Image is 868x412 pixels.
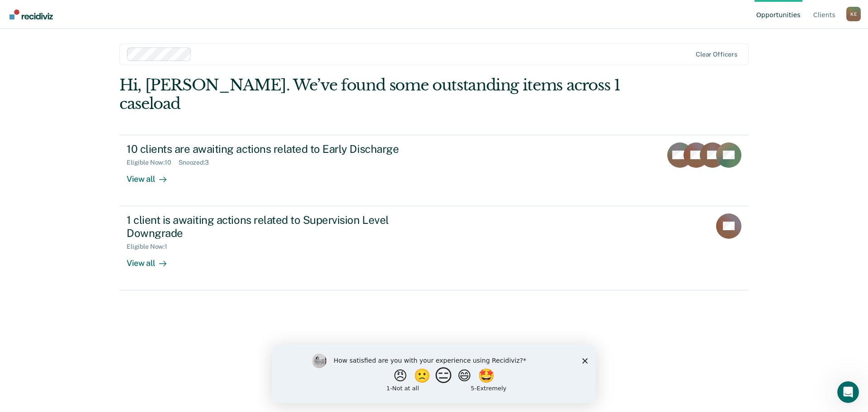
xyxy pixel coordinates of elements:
[179,159,216,166] div: Snoozed : 3
[846,7,861,21] div: K E
[127,166,177,184] div: View all
[127,159,179,166] div: Eligible Now : 10
[9,9,53,19] img: Recidiviz
[127,142,444,156] div: 10 clients are awaiting actions related to Early Discharge
[127,243,175,251] div: Eligible Now : 1
[119,135,749,206] a: 10 clients are awaiting actions related to Early DischargeEligible Now:10Snoozed:3View all
[119,76,623,113] div: Hi, [PERSON_NAME]. We’ve found some outstanding items across 1 caseload
[696,51,737,58] div: Clear officers
[837,381,859,403] iframe: Intercom live chat
[272,345,596,403] iframe: Survey by Kim from Recidiviz
[127,213,444,240] div: 1 client is awaiting actions related to Supervision Level Downgrade
[119,206,749,290] a: 1 client is awaiting actions related to Supervision Level DowngradeEligible Now:1View all
[127,251,177,268] div: View all
[846,7,861,21] button: Profile dropdown button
